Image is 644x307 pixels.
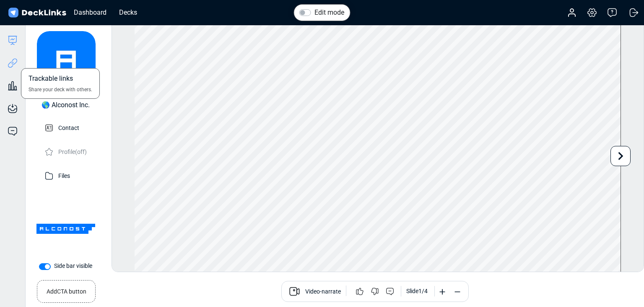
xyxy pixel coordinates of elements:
[58,122,79,132] p: Contact
[314,8,344,18] label: Edit mode
[29,86,92,93] span: Share your deck with others.
[47,284,86,296] small: Add CTA button
[305,287,341,297] span: Video-narrate
[54,262,92,270] label: Side bar visible
[7,7,68,19] img: DeckLinks
[406,287,428,296] div: Slide 1 / 4
[70,7,111,18] div: Dashboard
[58,170,70,180] p: Files
[42,100,90,110] div: 🌎 Alconost Inc.
[58,146,87,156] p: Profile (off)
[36,199,95,258] img: Company Banner
[37,31,96,90] img: avatar
[29,74,73,86] span: Trackable links
[115,7,141,18] div: Decks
